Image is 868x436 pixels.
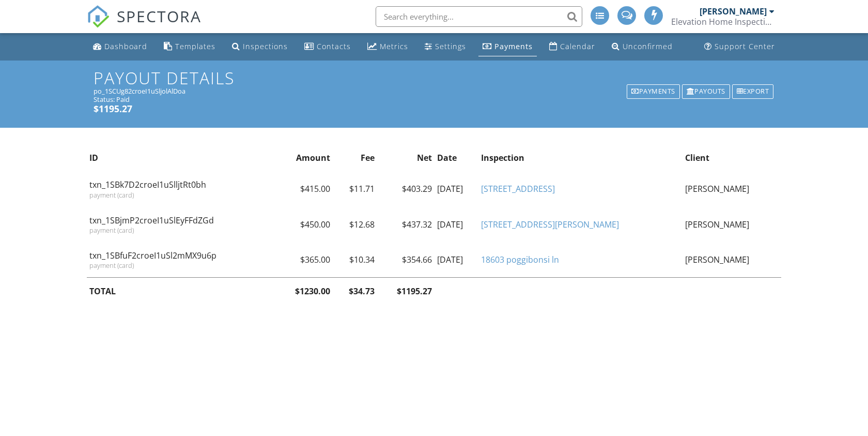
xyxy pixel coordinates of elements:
div: Payments [494,41,533,51]
td: [PERSON_NAME] [683,171,781,206]
div: payment (card) [89,191,273,199]
img: The Best Home Inspection Software - Spectora [87,5,110,28]
th: ID [87,144,275,171]
span: SPECTORA [117,5,202,27]
td: [DATE] [435,207,479,242]
div: Contacts [317,41,351,51]
td: [DATE] [435,242,479,278]
a: Payments [478,37,537,56]
td: $403.29 [377,171,435,206]
div: Elevation Home Inspections [671,17,774,27]
a: SPECTORA [87,14,202,36]
div: Export [732,84,774,99]
a: [STREET_ADDRESS] [481,183,555,194]
th: TOTAL [87,278,275,305]
div: Templates [175,41,215,51]
a: Payouts [681,83,731,100]
a: Settings [421,37,470,56]
div: Status: Paid [94,95,774,103]
input: Search everything... [376,6,582,27]
div: Unconfirmed [623,41,673,51]
a: Unconfirmed [608,37,677,56]
td: [PERSON_NAME] [683,242,781,278]
a: Payments [626,83,681,100]
th: Inspection [478,144,683,171]
th: $1195.27 [377,278,435,305]
a: 18603 poggibonsi ln [481,254,559,265]
a: Export [731,83,775,100]
th: Net [377,144,435,171]
a: [STREET_ADDRESS][PERSON_NAME] [481,219,619,230]
td: [DATE] [435,171,479,206]
div: Metrics [380,41,408,51]
div: po_1SCUg82croeI1uSljolAlDoa [94,87,774,95]
a: Contacts [300,37,355,56]
div: Payments [627,84,680,99]
div: Dashboard [104,41,147,51]
div: Settings [435,41,466,51]
td: $10.34 [333,242,377,278]
th: Amount [275,144,333,171]
td: txn_1SBfuF2croeI1uSl2mMX9u6p [87,242,275,278]
div: Support Center [715,41,775,51]
td: $11.71 [333,171,377,206]
a: Dashboard [89,37,151,56]
td: $12.68 [333,207,377,242]
td: $437.32 [377,207,435,242]
td: $450.00 [275,207,333,242]
td: $354.66 [377,242,435,278]
div: Inspections [243,41,288,51]
td: txn_1SBjmP2croeI1uSlEyFFdZGd [87,207,275,242]
a: Metrics [363,37,412,56]
td: txn_1SBk7D2croeI1uSlljtRt0bh [87,171,275,206]
div: Calendar [560,41,595,51]
th: Date [435,144,479,171]
div: payment (card) [89,261,273,269]
div: payment (card) [89,226,273,234]
div: [PERSON_NAME] [700,6,767,17]
td: $365.00 [275,242,333,278]
h5: $1195.27 [94,103,774,114]
th: $34.73 [333,278,377,305]
a: Inspections [228,37,292,56]
h1: Payout Details [94,69,774,87]
th: $1230.00 [275,278,333,305]
th: Fee [333,144,377,171]
td: $415.00 [275,171,333,206]
td: [PERSON_NAME] [683,207,781,242]
a: Calendar [545,37,599,56]
div: Payouts [682,84,730,99]
th: Client [683,144,781,171]
a: Support Center [700,37,779,56]
a: Templates [160,37,220,56]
